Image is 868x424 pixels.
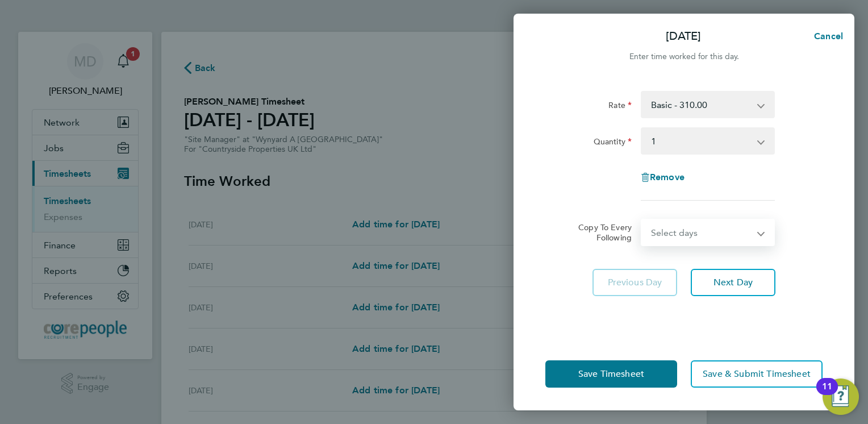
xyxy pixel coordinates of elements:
p: [DATE] [666,28,701,44]
span: Save Timesheet [578,368,644,380]
button: Open Resource Center, 11 new notifications [823,379,859,415]
button: Save Timesheet [545,360,677,388]
span: Remove [650,172,685,182]
span: Save & Submit Timesheet [703,368,811,380]
button: Next Day [691,269,775,296]
label: Quantity [594,136,632,150]
button: Cancel [796,25,854,48]
button: Remove [641,173,685,182]
span: Next Day [713,277,753,288]
label: Rate [608,100,632,114]
label: Copy To Every Following [569,222,632,243]
div: 11 [822,386,832,401]
button: Save & Submit Timesheet [691,360,823,388]
span: Cancel [811,31,843,41]
div: Enter time worked for this day. [514,50,854,64]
